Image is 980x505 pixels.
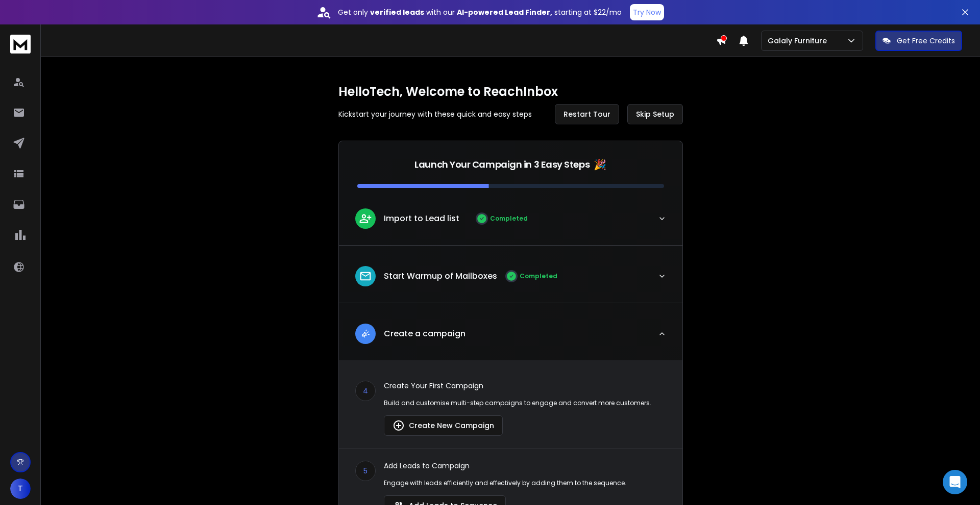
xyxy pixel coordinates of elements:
p: Galaly Furniture [768,36,831,46]
button: Try Now [630,4,664,20]
strong: verified leads [370,7,424,17]
p: Get Free Credits [897,36,955,46]
p: Completed [490,215,528,223]
p: Add Leads to Campaign [384,461,626,471]
p: Create Your First Campaign [384,381,651,391]
img: lead [359,327,372,340]
div: 4 [355,381,376,401]
img: lead [359,270,372,283]
p: Import to Lead list [384,212,459,225]
p: Build and customise multi-step campaigns to engage and convert more customers. [384,399,651,407]
span: Skip Setup [636,109,674,119]
button: Create New Campaign [384,415,503,436]
img: lead [359,212,372,225]
button: leadStart Warmup of MailboxesCompleted [339,258,682,303]
p: Engage with leads efficiently and effectively by adding them to the sequence. [384,479,626,487]
img: logo [10,35,31,54]
button: leadImport to Lead listCompleted [339,200,682,245]
p: Try Now [633,7,661,17]
button: Skip Setup [627,104,683,124]
div: 5 [355,461,376,481]
p: Start Warmup of Mailboxes [384,270,497,282]
p: Create a campaign [384,328,465,340]
p: Completed [520,272,557,280]
button: Restart Tour [555,104,619,124]
button: T [10,479,31,499]
img: lead [393,419,405,432]
button: Get Free Credits [875,31,962,51]
strong: AI-powered Lead Finder, [457,7,552,17]
p: Launch Your Campaign in 3 Easy Steps [414,157,590,172]
p: Kickstart your journey with these quick and easy steps [338,109,532,119]
p: Get only with our starting at $22/mo [338,7,622,17]
span: 🎉 [594,157,606,172]
h1: Hello Tech , Welcome to ReachInbox [338,84,683,100]
button: leadCreate a campaign [339,315,682,360]
div: Open Intercom Messenger [943,470,967,494]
